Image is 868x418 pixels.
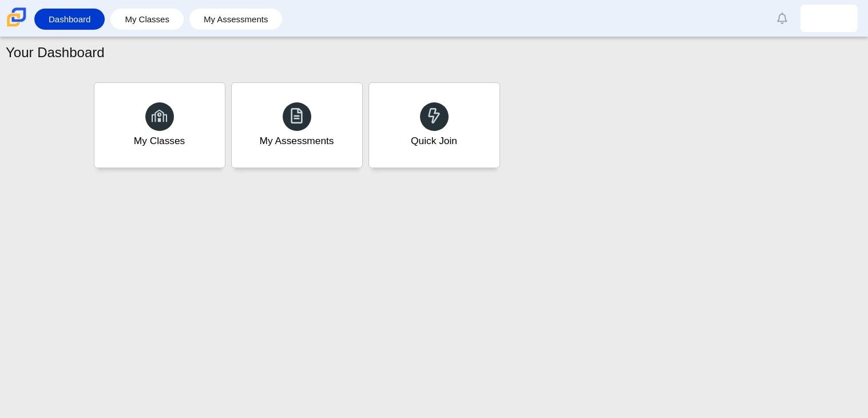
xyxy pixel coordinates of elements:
a: My Assessments [231,82,363,168]
div: My Classes [134,134,185,148]
a: Carmen School of Science & Technology [5,21,29,31]
h1: Your Dashboard [6,43,105,62]
a: Quick Join [368,82,500,168]
a: fabricio.velazquez.UZXUuI [800,5,858,32]
img: fabricio.velazquez.UZXUuI [820,9,838,27]
a: My Assessments [195,9,277,30]
img: Carmen School of Science & Technology [5,5,29,29]
a: Alerts [770,6,795,31]
a: My Classes [94,82,225,168]
a: Dashboard [40,9,99,30]
div: Quick Join [411,134,457,148]
div: My Assessments [260,134,334,148]
a: My Classes [116,9,178,30]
